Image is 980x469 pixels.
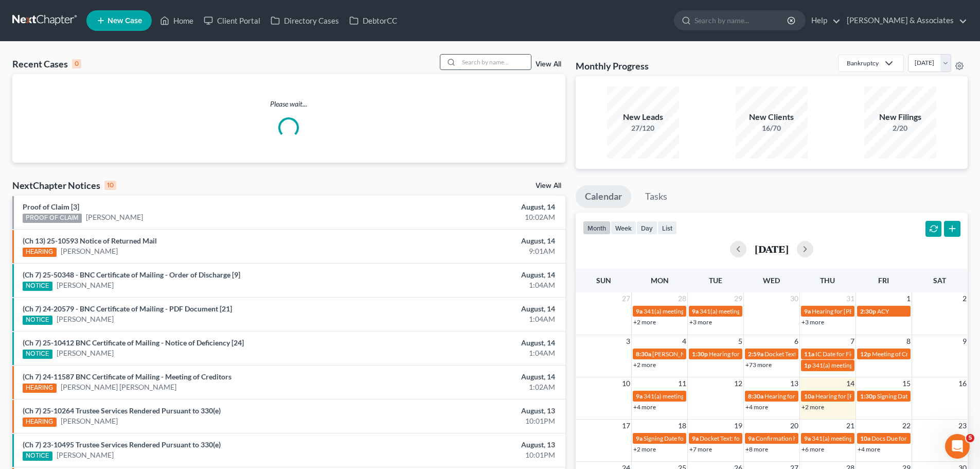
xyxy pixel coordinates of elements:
div: New Clients [736,111,808,123]
a: (Ch 7) 24-20579 - BNC Certificate of Mailing - PDF Document [21] [23,304,232,313]
a: +7 more [689,445,712,453]
div: August, 14 [384,372,555,382]
span: 9a [692,435,699,442]
a: +4 more [745,403,768,411]
span: 341(a) meeting for [PERSON_NAME] [700,307,799,315]
a: (Ch 7) 25-10412 BNC Certificate of Mailing - Notice of Deficiency [24] [23,338,244,347]
div: 0 [72,59,81,68]
a: [PERSON_NAME] [57,280,114,290]
div: August, 14 [384,202,555,212]
span: 6 [793,335,799,348]
div: NOTICE [23,282,52,291]
span: 31 [845,292,856,305]
span: Docket Text: for [PERSON_NAME] & [PERSON_NAME] [764,350,911,358]
span: 11a [804,350,814,358]
div: August, 13 [384,440,555,450]
a: (Ch 7) 24-11587 BNC Certificate of Mailing - Meeting of Creditors [23,372,231,381]
a: DebtorCC [344,11,402,30]
div: 10 [104,181,116,190]
a: Home [155,11,199,30]
div: New Filings [864,111,936,123]
span: 9a [636,435,643,442]
span: 341(a) meeting for [PERSON_NAME] [644,392,743,400]
a: Calendar [576,185,631,208]
span: 2:30p [860,307,876,315]
span: 9a [636,307,643,315]
a: +6 more [801,445,824,453]
span: 10a [804,392,814,400]
a: Help [806,11,841,30]
div: 1:04AM [384,314,555,324]
a: View All [536,61,561,68]
span: 16 [957,377,968,390]
a: View All [536,182,561,189]
span: 13 [789,377,799,390]
div: 9:01AM [384,246,555,256]
span: 12 [733,377,743,390]
a: +73 more [745,361,772,369]
div: August, 13 [384,406,555,416]
a: +4 more [633,403,656,411]
div: HEARING [23,384,57,393]
a: +2 more [633,361,656,369]
a: [PERSON_NAME] [57,450,114,460]
div: 1:02AM [384,382,555,392]
span: Fri [878,276,889,285]
div: Bankruptcy [847,59,879,67]
a: [PERSON_NAME] [61,246,118,256]
div: PROOF OF CLAIM [23,214,82,223]
button: week [611,221,636,235]
span: 9a [636,392,643,400]
span: Mon [651,276,669,285]
span: Hearing for [PERSON_NAME] [812,307,892,315]
span: 3 [625,335,631,348]
a: [PERSON_NAME] [57,314,114,324]
span: 27 [621,292,631,305]
a: [PERSON_NAME] [86,212,143,222]
a: (Ch 7) 25-50348 - BNC Certificate of Mailing - Order of Discharge [9] [23,270,240,279]
span: 5 [737,335,743,348]
div: 10:01PM [384,416,555,426]
span: 5 [966,434,974,442]
span: Wed [763,276,780,285]
span: 14 [845,377,856,390]
span: Hearing for [PERSON_NAME] [815,392,896,400]
button: month [583,221,611,235]
span: 1:30p [692,350,708,358]
a: +2 more [633,445,656,453]
a: +2 more [633,318,656,326]
a: +3 more [689,318,712,326]
a: +3 more [801,318,824,326]
input: Search by name... [459,55,531,70]
span: 23 [957,420,968,432]
span: 7 [849,335,856,348]
span: Docket Text: for [PERSON_NAME] [700,435,792,442]
span: 341(a) meeting for [PERSON_NAME] [812,361,912,369]
span: New Case [108,17,142,25]
span: Confirmation hearing for Dually [PERSON_NAME] & [PERSON_NAME] [756,435,946,442]
a: (Ch 7) 23-10495 Trustee Services Rendered Pursuant to 330(e) [23,440,221,449]
span: 9a [804,435,811,442]
a: Tasks [636,185,676,208]
span: 341(a) meeting for [PERSON_NAME] & [PERSON_NAME] [644,307,797,315]
div: NOTICE [23,350,52,359]
span: 30 [789,292,799,305]
a: +2 more [801,403,824,411]
div: 1:04AM [384,280,555,290]
span: 17 [621,420,631,432]
span: 8 [905,335,912,348]
span: 9 [961,335,968,348]
span: Tue [709,276,722,285]
span: 8:30a [636,350,651,358]
span: 19 [733,420,743,432]
a: [PERSON_NAME] [PERSON_NAME] [61,382,176,392]
iframe: Intercom live chat [945,434,970,459]
button: list [657,221,677,235]
span: Sat [933,276,946,285]
span: 1 [905,292,912,305]
span: 11 [677,377,687,390]
span: 22 [901,420,912,432]
span: 1p [804,361,811,369]
div: August, 14 [384,270,555,280]
a: +4 more [858,445,880,453]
